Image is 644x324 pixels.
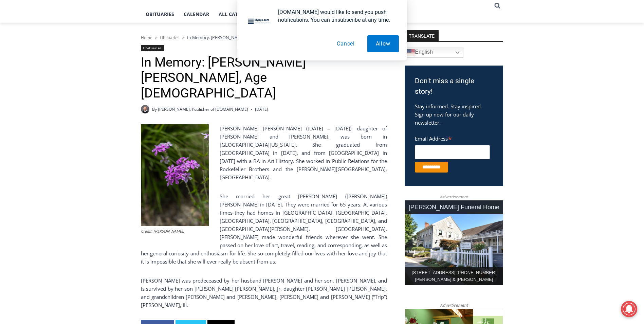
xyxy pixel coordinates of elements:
span: Intern @ [DOMAIN_NAME] [178,68,315,83]
a: Intern @ [DOMAIN_NAME] [163,66,329,85]
a: [PERSON_NAME], Publisher of [DOMAIN_NAME] [158,106,248,112]
h3: Don't miss a single story! [415,76,493,97]
div: [STREET_ADDRESS] [PHONE_NUMBER] [PERSON_NAME] & [PERSON_NAME] [405,267,503,286]
a: Author image [141,105,149,113]
p: [PERSON_NAME] [PERSON_NAME] ([DATE] – [DATE]), daughter of [PERSON_NAME] and [PERSON_NAME], was b... [141,124,387,181]
div: "The first chef I interviewed talked about coming to [GEOGRAPHIC_DATA] from [GEOGRAPHIC_DATA] in ... [171,0,321,66]
div: "the precise, almost orchestrated movements of cutting and assembling sushi and [PERSON_NAME] mak... [70,42,96,81]
span: By [152,106,157,112]
p: Stay informed. Stay inspired. Sign up now for our daily newsletter. [415,102,493,127]
span: Open Tues. - Sun. [PHONE_NUMBER] [2,70,67,96]
img: notification icon [245,8,273,35]
div: [PERSON_NAME] Funeral Home [405,200,503,214]
p: She married her great [PERSON_NAME] ([PERSON_NAME]) [PERSON_NAME] in [DATE]. They were married fo... [141,192,387,266]
span: Advertisement [433,302,475,308]
button: Allow [367,35,399,52]
figcaption: Credit: [PERSON_NAME]. [141,228,209,234]
p: [PERSON_NAME] was predeceased by her husband [PERSON_NAME] and her son, [PERSON_NAME], and is sur... [141,276,387,309]
span: Advertisement [433,194,475,200]
img: (PHOTO: Kim Eierman of EcoBeneficial designed and oversaw the installation of native plant beds f... [141,124,209,226]
h1: In Memory: [PERSON_NAME] [PERSON_NAME], Age [DEMOGRAPHIC_DATA] [141,55,387,101]
label: Email Address [415,132,490,144]
div: [DOMAIN_NAME] would like to send you push notifications. You can unsubscribe at any time. [273,8,399,24]
button: Cancel [328,35,363,52]
time: [DATE] [255,106,268,112]
a: Open Tues. - Sun. [PHONE_NUMBER] [0,68,68,85]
